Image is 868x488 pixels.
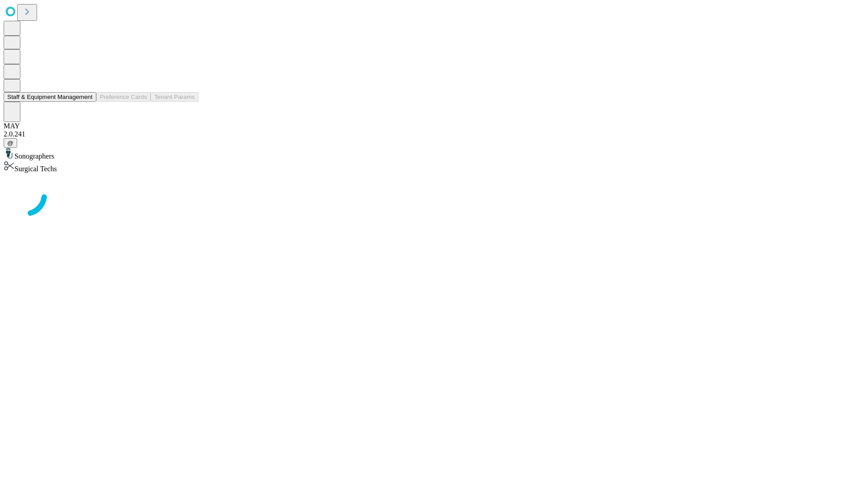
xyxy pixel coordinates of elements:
[151,92,198,102] button: Tenant Params
[4,138,17,148] button: @
[4,122,864,130] div: MAY
[4,160,864,173] div: Surgical Techs
[4,148,864,160] div: Sonographers
[4,130,864,138] div: 2.0.241
[4,92,96,102] button: Staff & Equipment Management
[7,140,14,146] span: @
[96,92,151,102] button: Preference Cards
